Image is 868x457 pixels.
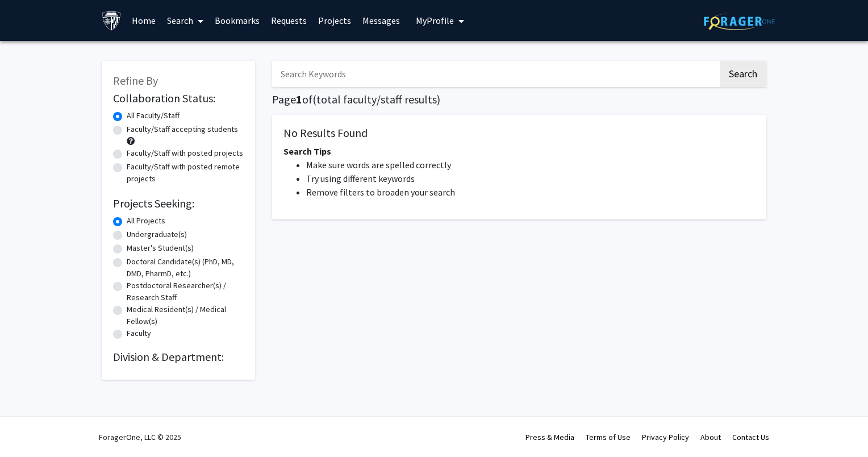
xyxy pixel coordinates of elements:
[102,11,122,31] img: Johns Hopkins University Logo
[700,432,721,442] a: About
[306,172,755,185] li: Try using different keywords
[586,432,631,442] a: Terms of Use
[357,1,406,40] a: Messages
[820,406,859,448] iframe: Chat
[272,61,718,87] input: Search Keywords
[272,231,766,257] nav: Page navigation
[126,1,161,40] a: Home
[127,327,151,339] label: Faculty
[127,147,243,159] label: Faculty/Staff with posted projects
[127,242,194,254] label: Master's Student(s)
[113,197,244,210] h2: Projects Seeking:
[642,432,689,442] a: Privacy Policy
[113,73,158,88] span: Refine By
[127,123,238,135] label: Faculty/Staff accepting students
[99,417,181,457] div: ForagerOne, LLC © 2025
[306,158,755,172] li: Make sure words are spelled correctly
[161,1,209,40] a: Search
[296,92,302,106] span: 1
[416,15,454,26] span: My Profile
[525,432,574,442] a: Press & Media
[272,93,766,106] h1: Page of ( total faculty/staff results)
[283,146,331,157] span: Search Tips
[732,432,769,442] a: Contact Us
[306,185,755,199] li: Remove filters to broaden your search
[127,110,180,122] label: All Faculty/Staff
[127,304,244,327] label: Medical Resident(s) / Medical Fellow(s)
[127,228,187,240] label: Undergraduate(s)
[127,215,165,227] label: All Projects
[127,256,244,280] label: Doctoral Candidate(s) (PhD, MD, DMD, PharmD, etc.)
[720,61,766,87] button: Search
[265,1,312,40] a: Requests
[113,92,244,105] h2: Collaboration Status:
[209,1,265,40] a: Bookmarks
[312,1,357,40] a: Projects
[127,280,244,304] label: Postdoctoral Researcher(s) / Research Staff
[283,126,755,140] h5: No Results Found
[113,350,244,364] h2: Division & Department:
[127,161,244,185] label: Faculty/Staff with posted remote projects
[704,13,775,30] img: ForagerOne Logo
